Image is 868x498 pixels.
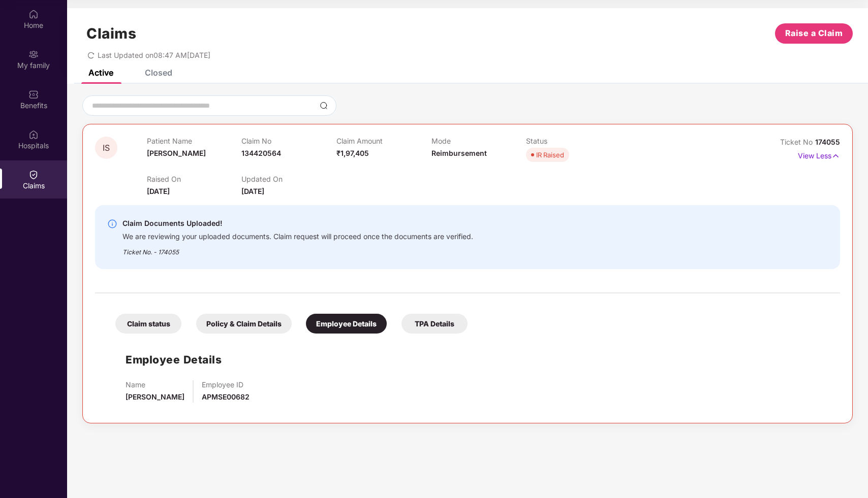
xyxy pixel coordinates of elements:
[831,150,840,161] img: svg+xml;base64,PHN2ZyB4bWxucz0iaHR0cDovL3d3dy53My5vcmcvMjAwMC9zdmciIHdpZHRoPSIxNyIgaGVpZ2h0PSIxNy...
[336,149,369,157] span: ₹1,97,405
[320,102,328,110] img: svg+xml;base64,PHN2ZyBpZD0iU2VhcmNoLTMyeDMyIiB4bWxucz0iaHR0cDovL3d3dy53My5vcmcvMjAwMC9zdmciIHdpZH...
[815,138,840,146] span: 174055
[780,138,815,146] span: Ticket No
[241,137,336,145] p: Claim No
[431,149,487,157] span: Reimbursement
[98,51,210,59] span: Last Updated on 08:47 AM[DATE]
[401,314,468,334] div: TPA Details
[196,314,292,334] div: Policy & Claim Details
[241,187,264,195] span: [DATE]
[147,175,242,183] p: Raised On
[28,129,39,140] img: svg+xml;base64,PHN2ZyBpZD0iSG9zcGl0YWxzIiB4bWxucz0iaHR0cDovL3d3dy53My5vcmcvMjAwMC9zdmciIHdpZHRoPS...
[86,25,136,42] h1: Claims
[202,380,250,389] p: Employee ID
[241,149,281,157] span: 134420564
[798,148,840,161] p: View Less
[122,217,473,229] div: Claim Documents Uploaded!
[28,170,39,180] img: svg+xml;base64,PHN2ZyBpZD0iQ2xhaW0iIHhtbG5zPSJodHRwOi8vd3d3LnczLm9yZy8yMDAwL3N2ZyIgd2lkdGg9IjIwIi...
[28,89,39,99] img: svg+xml;base64,PHN2ZyBpZD0iQmVuZWZpdHMiIHhtbG5zPSJodHRwOi8vd3d3LnczLm9yZy8yMDAwL3N2ZyIgd2lkdGg9Ij...
[241,175,336,183] p: Updated On
[147,149,206,157] span: [PERSON_NAME]
[202,392,250,401] span: APMSE00682
[28,49,39,59] img: svg+xml;base64,PHN2ZyB3aWR0aD0iMjAiIGhlaWdodD0iMjAiIHZpZXdCb3g9IjAgMCAyMCAyMCIgZmlsbD0ibm9uZSIgeG...
[126,392,184,401] span: [PERSON_NAME]
[115,314,181,334] div: Claim status
[526,137,621,145] p: Status
[336,137,431,145] p: Claim Amount
[306,314,387,334] div: Employee Details
[536,150,564,160] div: IR Raised
[785,27,843,40] span: Raise a Claim
[87,51,95,59] span: redo
[775,23,853,44] button: Raise a Claim
[147,137,242,145] p: Patient Name
[88,68,113,78] div: Active
[126,380,184,389] p: Name
[122,241,473,257] div: Ticket No. - 174055
[145,68,172,78] div: Closed
[103,144,110,152] span: IS
[431,137,526,145] p: Mode
[147,187,170,195] span: [DATE]
[122,229,473,241] div: We are reviewing your uploaded documents. Claim request will proceed once the documents are verif...
[28,9,39,19] img: svg+xml;base64,PHN2ZyBpZD0iSG9tZSIgeG1sbnM9Imh0dHA6Ly93d3cudzMub3JnLzIwMDAvc3ZnIiB3aWR0aD0iMjAiIG...
[107,219,117,229] img: svg+xml;base64,PHN2ZyBpZD0iSW5mby0yMHgyMCIgeG1sbnM9Imh0dHA6Ly93d3cudzMub3JnLzIwMDAvc3ZnIiB3aWR0aD...
[126,351,222,368] h1: Employee Details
